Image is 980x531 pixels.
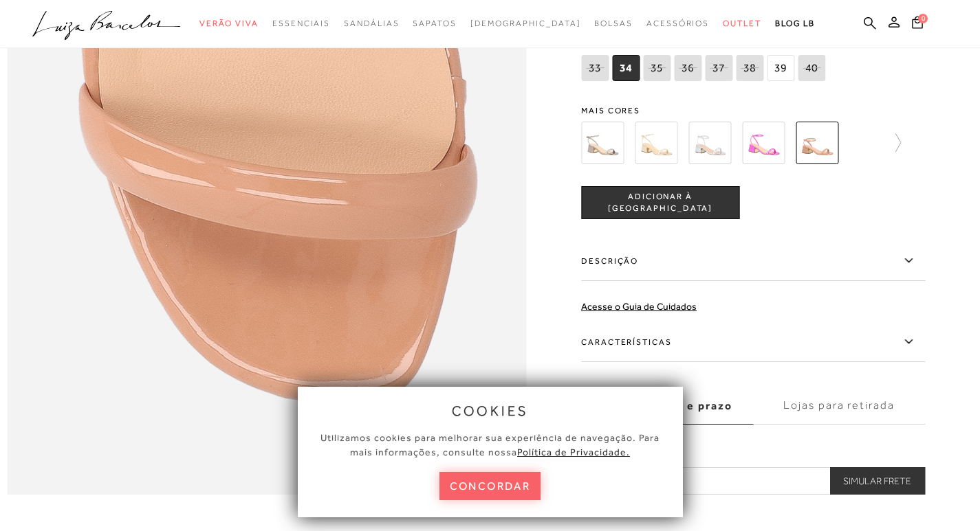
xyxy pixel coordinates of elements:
span: Sapatos [413,19,456,28]
span: 34 [612,55,640,81]
span: Essenciais [272,19,330,28]
a: noSubCategoriesText [470,11,581,36]
label: CEP [581,444,925,464]
a: categoryNavScreenReaderText [413,11,456,36]
img: SANDÁLIA DE SALTO BLOCO MÉDIO EM METALIZADO CHUMBO [581,122,624,164]
span: 38 [736,55,763,81]
span: Verão Viva [199,19,259,28]
button: 0 [908,15,927,34]
label: Descrição [581,241,925,281]
span: BLOG LB [775,19,815,28]
img: SANDÁLIA DE SALTO BLOCO MÉDIO EM VERNIZ BEGE COM REBITES [796,122,838,164]
span: 40 [798,55,825,81]
a: categoryNavScreenReaderText [594,11,633,36]
span: 39 [767,55,794,81]
img: SANDÁLIA DE SALTO BLOCO MÉDIO EM METALIZADO ROSA PINK [742,122,785,164]
label: Lojas para retirada [753,387,925,425]
span: Bolsas [594,19,633,28]
a: categoryNavScreenReaderText [723,11,761,36]
span: 33 [581,55,609,81]
a: categoryNavScreenReaderText [272,11,330,36]
span: 36 [674,55,701,81]
a: categoryNavScreenReaderText [646,11,709,36]
img: SANDÁLIA DE SALTO BLOCO MÉDIO EM METALIZADO PRATA COM REBITES [688,122,731,164]
a: Política de Privacidade. [517,447,630,457]
a: categoryNavScreenReaderText [344,11,399,36]
span: 37 [705,55,732,81]
a: Acesse o Guia de Cuidados [581,301,697,312]
button: ADICIONAR À [GEOGRAPHIC_DATA] [581,186,739,219]
span: 35 [643,55,671,81]
button: concordar [439,472,541,500]
button: Simular Frete [829,467,925,495]
span: Utilizamos cookies para melhorar sua experiência de navegação. Para mais informações, consulte nossa [320,432,660,457]
input: CEP [581,467,925,495]
a: BLOG LB [775,11,815,36]
span: cookies [452,403,529,418]
span: Acessórios [646,19,709,28]
span: ADICIONAR À [GEOGRAPHIC_DATA] [582,191,739,215]
img: SANDÁLIA DE SALTO BLOCO MÉDIO EM METALIZADO DOURADO [635,122,677,164]
span: 0 [918,14,928,23]
span: Outlet [723,19,761,28]
label: Características [581,322,925,362]
span: Sandálias [344,19,399,28]
a: categoryNavScreenReaderText [199,11,259,36]
span: [DEMOGRAPHIC_DATA] [470,19,581,28]
span: Mais cores [581,106,925,115]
